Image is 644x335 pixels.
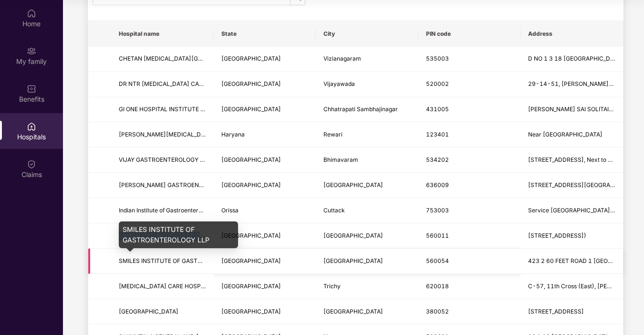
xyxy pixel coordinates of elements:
[426,283,449,290] span: 620018
[214,299,316,325] td: Gujarat
[111,147,214,173] td: VIJAY GASTROENTEROLOGY AND LIVER HOSPITAL
[214,223,316,249] td: Karnataka
[528,308,584,315] span: [STREET_ADDRESS]
[316,97,418,123] td: Chhatrapati Sambhajinagar
[323,257,383,264] span: [GEOGRAPHIC_DATA]
[111,249,214,274] td: SMILES INSTITUTE OF GASTROENTEROLOGY LLP
[27,84,36,94] img: svg+xml;base64,PHN2ZyBpZD0iQmVuZWZpdHMiIHhtbG5zPSJodHRwOi8vd3d3LnczLm9yZy8yMDAwL3N2ZyIgd2lkdGg9Ij...
[316,249,418,274] td: Bangalore
[316,147,418,173] td: Bhimavaram
[426,156,449,163] span: 534202
[214,173,316,198] td: Tamil Nadu
[27,159,36,169] img: svg+xml;base64,PHN2ZyBpZD0iQ2xhaW0iIHhtbG5zPSJodHRwOi8vd3d3LnczLm9yZy8yMDAwL3N2ZyIgd2lkdGg9IjIwIi...
[221,308,281,315] span: [GEOGRAPHIC_DATA]
[214,72,316,97] td: Andhra Pradesh
[520,147,623,173] td: 7 132 Second Floor Jp Road, Next to Axis bank
[520,21,623,47] th: Address
[528,156,634,163] span: [STREET_ADDRESS], Next to Axis bank
[528,232,586,239] span: [STREET_ADDRESS])
[221,283,281,290] span: [GEOGRAPHIC_DATA]
[316,173,418,198] td: Salem
[520,47,623,72] td: D NO 1 3 18 OPP MUNCIPAL PARK, BESIDE HOTEL SHALIMAR
[119,105,272,113] span: GI ONE HOSPITAL INSTITUTE OF GASTROENTEROLOGY
[426,308,449,315] span: 380052
[323,181,383,188] span: [GEOGRAPHIC_DATA]
[316,72,418,97] td: Vijayawada
[214,198,316,223] td: Orissa
[316,299,418,325] td: Ahmedabad
[119,156,273,163] span: VIJAY GASTROENTEROLOGY AND [GEOGRAPHIC_DATA]
[27,9,36,18] img: svg+xml;base64,PHN2ZyBpZD0iSG9tZSIgeG1sbnM9Imh0dHA6Ly93d3cudzMub3JnLzIwMDAvc3ZnIiB3aWR0aD0iMjAiIG...
[214,97,316,123] td: Maharashtra
[520,299,623,325] td: 132ft, Helmet Circle, Ring Road
[520,97,623,123] td: AMRUT SAI SOLITAIRE, BESIDE GOLDIE CINEMA, NEAR RAILWAY STATION
[316,47,418,72] td: Vizianagaram
[111,223,214,249] td: BANGALORE INSTITUTE OF GASTROENTEROLOGY
[316,122,418,147] td: Rewari
[426,232,449,239] span: 560011
[27,46,36,56] img: svg+xml;base64,PHN2ZyB3aWR0aD0iMjAiIGhlaWdodD0iMjAiIHZpZXdCb3g9IjAgMCAyMCAyMCIgZmlsbD0ibm9uZSIgeG...
[323,80,355,87] span: Vijayawada
[528,131,602,138] span: Near [GEOGRAPHIC_DATA]
[111,274,214,299] td: GASTRO CARE HOSPITAL
[426,207,449,214] span: 753003
[520,122,623,147] td: Near Court Jain Mandir, Bawal Road
[214,47,316,72] td: Andhra Pradesh
[111,21,214,47] th: Hospital name
[426,80,449,87] span: 520002
[323,283,341,290] span: Trichy
[119,283,213,290] span: [MEDICAL_DATA] CARE HOSPITAL
[316,21,418,47] th: City
[111,97,214,123] td: GI ONE HOSPITAL INSTITUTE OF GASTROENTEROLOGY
[221,105,281,113] span: [GEOGRAPHIC_DATA]
[323,207,345,214] span: Cuttack
[520,173,623,198] td: 163 167, Arisipalayam Main Rd Four Roads
[119,30,206,38] span: Hospital name
[520,223,623,249] td: No. 34 2nd Block, 100 Feet Road (Ashoka Pillar Road)
[323,308,383,315] span: [GEOGRAPHIC_DATA]
[316,223,418,249] td: Bangalore
[520,274,623,299] td: C-57, 11th Cross (East), Thillai Nagar,
[221,181,281,188] span: [GEOGRAPHIC_DATA]
[119,131,287,138] span: [PERSON_NAME][MEDICAL_DATA] And [GEOGRAPHIC_DATA]
[426,105,449,113] span: 431005
[214,274,316,299] td: Tamil Nadu
[520,249,623,274] td: 423 2 60 FEET ROAD 1 ST MAIN 1ST STAGE, 1 ST PHASE NEAR SBI BANK MATHIKERE MAIN ROAD GOKULA EXTEN...
[221,80,281,87] span: [GEOGRAPHIC_DATA]
[426,257,449,264] span: 560054
[426,55,449,62] span: 535003
[221,207,239,214] span: Orissa
[221,131,245,138] span: Haryana
[119,207,257,214] span: Indian Institute of Gastroenterology and Hepatology
[316,274,418,299] td: Trichy
[111,47,214,72] td: CHETAN GASTRO & LIVER CENTRE
[214,21,316,47] th: State
[111,173,214,198] td: NITHISH GASTROENTEROLOGY AND MULTI SPECIALITY HOSPITAL
[316,198,418,223] td: Cuttack
[426,181,449,188] span: 636009
[520,198,623,223] td: Service Rd, NH-16, Gandarpur
[119,308,178,315] span: [GEOGRAPHIC_DATA]
[119,257,256,264] span: SMILES INSTITUTE OF GASTROENTEROLOGY LLP
[111,122,214,147] td: Dr Neel Kamal Gastro And Lever Hospital
[221,257,281,264] span: [GEOGRAPHIC_DATA]
[323,232,383,239] span: [GEOGRAPHIC_DATA]
[520,72,623,97] td: 29-14-51, Pushpa Hotel Centre, Prakasam Road
[323,131,343,138] span: Rewari
[323,156,358,163] span: Bhimavaram
[214,122,316,147] td: Haryana
[426,131,449,138] span: 123401
[221,156,281,163] span: [GEOGRAPHIC_DATA]
[221,55,281,62] span: [GEOGRAPHIC_DATA]
[111,299,214,325] td: KAIZEN HOSPITAL INSTITUTE OF GASTROENTROLOGY & RESEARCH CENTRE
[119,80,255,87] span: DR NTR [MEDICAL_DATA] CARE PRIVATE LIMITED
[418,21,521,47] th: PIN code
[323,105,398,113] span: Chhatrapati Sambhajinagar
[221,232,281,239] span: [GEOGRAPHIC_DATA]
[111,198,214,223] td: Indian Institute of Gastroenterology and Hepatology
[27,122,36,131] img: svg+xml;base64,PHN2ZyBpZD0iSG9zcGl0YWxzIiB4bWxucz0iaHR0cDovL3d3dy53My5vcmcvMjAwMC9zdmciIHdpZHRoPS...
[214,249,316,274] td: Karnataka
[323,55,361,62] span: Vizianagaram
[214,147,316,173] td: Andhra Pradesh
[119,55,251,62] span: CHETAN [MEDICAL_DATA][GEOGRAPHIC_DATA]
